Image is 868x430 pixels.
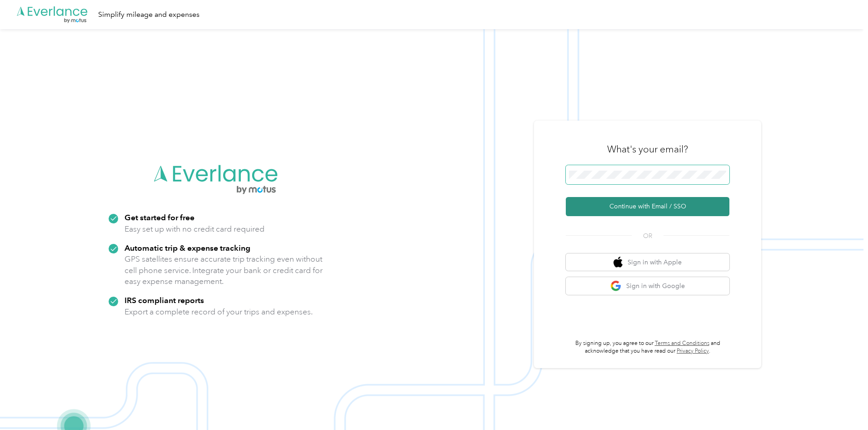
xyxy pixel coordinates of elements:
[125,243,250,253] strong: Automatic trip & expense tracking
[632,231,663,241] span: OR
[98,9,200,20] div: Simplify mileage and expenses
[125,212,195,222] strong: Get started for free
[610,280,622,292] img: google logo
[566,277,729,295] button: google logoSign in with Google
[566,197,729,216] button: Continue with Email / SSO
[817,379,868,430] iframe: Everlance-gr Chat Button Frame
[125,253,323,287] p: GPS satellites ensure accurate trip tracking even without cell phone service. Integrate your bank...
[655,340,709,347] a: Terms and Conditions
[614,257,623,268] img: apple logo
[125,295,204,305] strong: IRS compliant reports
[677,348,709,354] a: Privacy Policy
[566,253,729,271] button: apple logoSign in with Apple
[125,223,264,235] p: Easy set up with no credit card required
[566,339,729,355] p: By signing up, you agree to our and acknowledge that you have read our .
[607,143,688,156] h3: What's your email?
[125,306,313,318] p: Export a complete record of your trips and expenses.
